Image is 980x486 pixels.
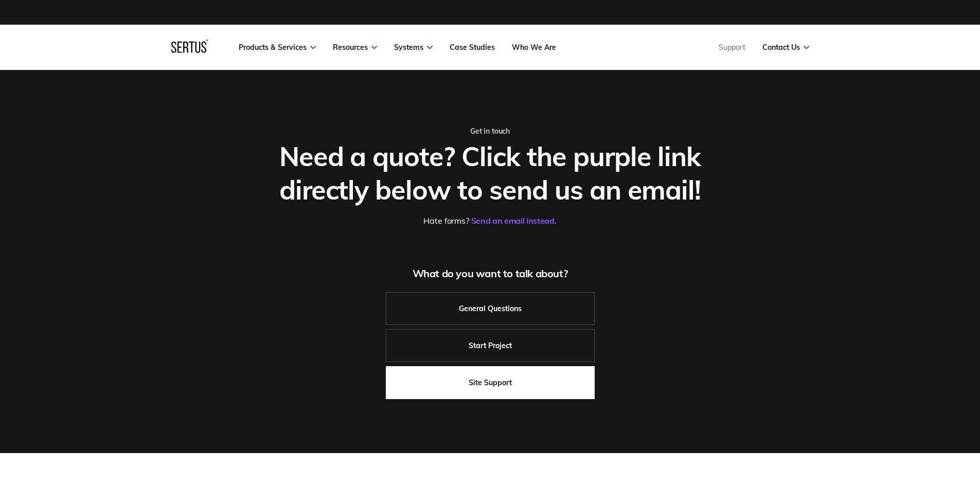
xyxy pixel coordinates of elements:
a: General Questions [386,292,595,325]
a: Case Studies [450,43,495,52]
a: Send an email instead. [471,215,557,226]
a: Start Project [386,329,595,362]
a: Site Support [386,366,595,399]
div: Hate forms? [260,215,720,226]
a: Systems [394,43,433,52]
a: Resources [333,43,377,52]
div: Get in touch [260,127,720,136]
a: Products & Services [239,43,316,52]
a: Support [719,43,745,52]
div: Need a quote? Click the purple link directly below to send us an email! [260,139,720,206]
a: Who We Are [512,43,556,52]
a: Contact Us [762,43,809,52]
iframe: Chat Widget [795,367,980,486]
div: What do you want to talk about? [260,267,720,280]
